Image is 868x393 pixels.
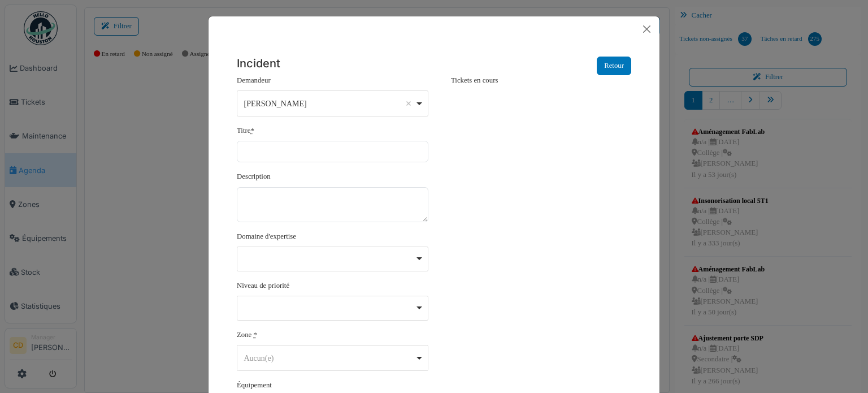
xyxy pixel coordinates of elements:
[237,330,251,340] label: Zone
[237,280,289,291] label: Niveau de priorité
[244,98,415,110] div: [PERSON_NAME]
[597,57,631,75] button: Retour
[237,57,280,71] h5: Incident
[237,171,271,182] label: Description
[440,75,631,86] label: Tickets en cours
[254,331,257,339] abbr: required
[237,75,271,86] label: Demandeur
[639,21,655,37] button: Close
[244,352,415,364] div: Aucun(e)
[403,98,414,109] button: Remove item: '1868'
[237,380,272,391] label: Équipement
[237,231,296,242] label: Domaine d'expertise
[250,127,254,135] abbr: Requis
[237,126,254,136] label: Titre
